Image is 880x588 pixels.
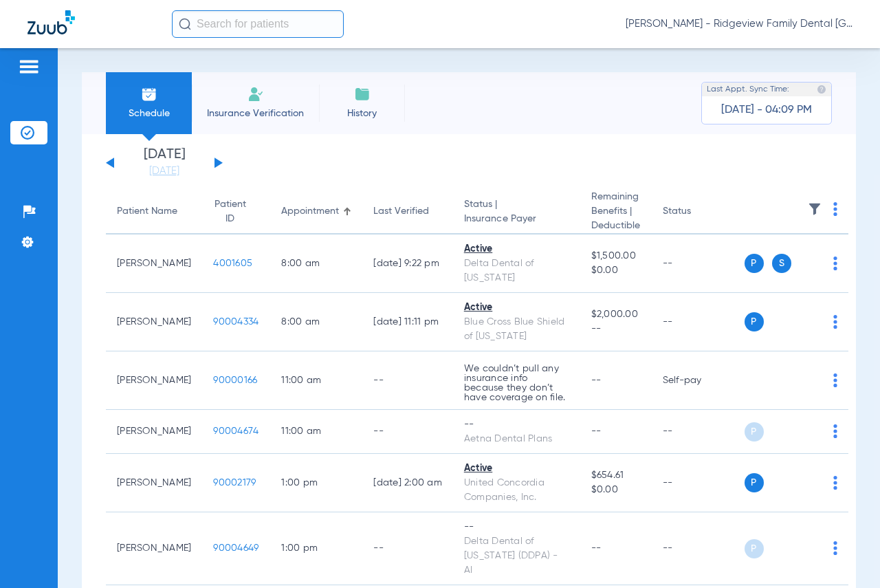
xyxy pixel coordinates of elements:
img: hamburger-icon [18,58,40,75]
p: We couldn’t pull any insurance info because they don’t have coverage on file. [464,364,569,402]
img: Manual Insurance Verification [247,86,264,102]
td: [DATE] 11:11 PM [362,293,453,351]
span: P [745,254,764,273]
td: [PERSON_NAME] [106,351,202,410]
th: Status | [453,190,580,235]
div: Blue Cross Blue Shield of [US_STATE] [464,315,569,344]
td: 11:00 AM [270,351,362,410]
td: [PERSON_NAME] [106,235,202,293]
div: Last Verified [373,204,442,219]
span: Insurance Payer [464,212,569,226]
span: -- [591,375,602,385]
div: Active [464,301,569,315]
span: $0.00 [591,263,641,278]
div: -- [464,520,569,534]
span: 90004649 [213,543,258,553]
td: 8:00 AM [270,235,362,293]
img: group-dot-blue.svg [833,476,837,490]
iframe: Chat Widget [811,522,880,588]
span: Schedule [116,107,181,120]
img: History [354,86,371,102]
input: Search for patients [172,10,344,38]
div: Patient Name [117,204,177,219]
div: Active [464,461,569,476]
td: [PERSON_NAME] [106,410,202,454]
span: 90002179 [213,478,256,488]
div: Active [464,242,569,257]
span: P [745,422,764,442]
div: Last Verified [373,204,429,219]
td: [DATE] 9:22 PM [362,235,453,293]
img: Search Icon [179,18,191,30]
span: 4001605 [213,259,252,268]
span: P [745,473,764,492]
img: Schedule [141,86,157,102]
td: -- [362,512,453,585]
img: group-dot-blue.svg [833,257,837,270]
div: Delta Dental of [US_STATE] [464,257,569,285]
th: Remaining Benefits | [580,190,652,235]
td: 11:00 AM [270,410,362,454]
span: P [745,312,764,331]
img: last sync help info [817,85,826,94]
td: -- [652,235,745,293]
td: [DATE] 2:00 AM [362,454,453,512]
span: [PERSON_NAME] - Ridgeview Family Dental [GEOGRAPHIC_DATA] [626,17,852,31]
span: -- [591,543,602,553]
div: Appointment [281,204,339,219]
span: $2,000.00 [591,307,641,322]
th: Status [652,190,745,235]
div: Delta Dental of [US_STATE] (DDPA) - AI [464,534,569,578]
img: filter.svg [808,202,822,216]
td: Self-pay [652,351,745,410]
span: Last Appt. Sync Time: [707,83,789,96]
td: -- [362,351,453,410]
div: Aetna Dental Plans [464,432,569,446]
td: -- [652,512,745,585]
div: United Concordia Companies, Inc. [464,476,569,505]
img: group-dot-blue.svg [833,424,837,438]
div: -- [464,417,569,432]
img: Zuub Logo [27,10,75,34]
span: -- [591,426,602,436]
div: Patient Name [117,204,191,219]
div: Patient ID [213,197,247,226]
span: $654.61 [591,468,641,483]
span: $1,500.00 [591,249,641,263]
span: S [772,254,791,273]
td: -- [652,454,745,512]
td: [PERSON_NAME] [106,454,202,512]
td: [PERSON_NAME] [106,512,202,585]
img: group-dot-blue.svg [833,202,837,216]
span: P [745,539,764,558]
span: Insurance Verification [202,107,309,120]
img: group-dot-blue.svg [833,373,837,387]
span: 90000166 [213,375,257,385]
img: group-dot-blue.svg [833,315,837,329]
td: -- [362,410,453,454]
div: Appointment [281,204,351,219]
td: 1:00 PM [270,454,362,512]
span: History [329,107,395,120]
span: [DATE] - 04:09 PM [721,103,812,117]
td: -- [652,410,745,454]
span: 90004674 [213,426,258,436]
td: -- [652,293,745,351]
span: 90004334 [213,317,258,327]
a: [DATE] [123,164,206,178]
span: Deductible [591,219,641,233]
li: [DATE] [123,148,206,178]
td: [PERSON_NAME] [106,293,202,351]
span: $0.00 [591,483,641,497]
td: 1:00 PM [270,512,362,585]
div: Patient ID [213,197,259,226]
span: -- [591,322,641,336]
td: 8:00 AM [270,293,362,351]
